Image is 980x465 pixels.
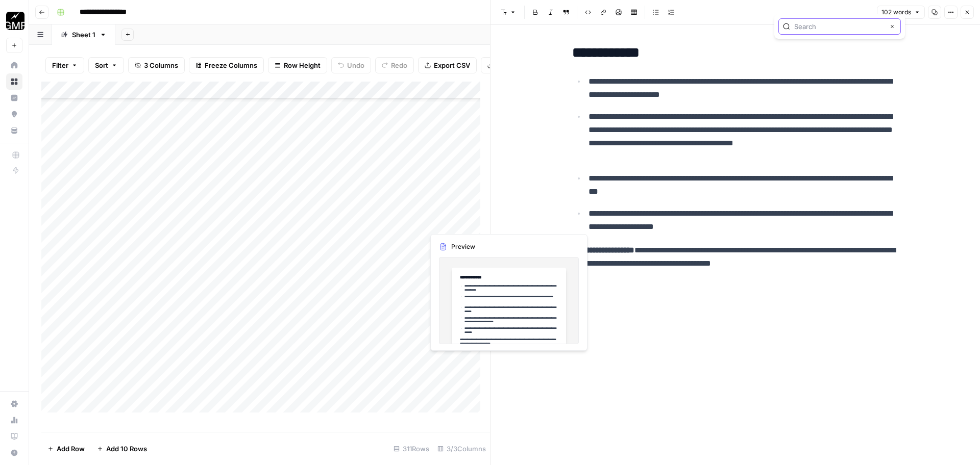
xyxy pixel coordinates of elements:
span: Add Row [57,444,85,454]
span: Sort [95,60,108,70]
a: Usage [6,412,22,428]
button: 3 Columns [128,57,185,73]
a: Your Data [6,122,22,139]
button: Workspace: Growth Marketing Pro [6,8,22,34]
button: Freeze Columns [189,57,264,73]
button: Row Height [268,57,327,73]
button: Help + Support [6,445,22,461]
button: Add 10 Rows [91,441,153,457]
span: Row Height [284,60,321,70]
button: Sort [88,57,124,73]
button: 102 words [877,6,925,19]
span: Filter [52,60,68,70]
span: 102 words [881,8,911,17]
a: Opportunities [6,106,22,122]
span: Undo [347,60,364,70]
span: Export CSV [434,60,470,70]
a: Sheet 1 [52,24,115,45]
button: Filter [45,57,84,73]
a: Settings [6,396,22,412]
button: Add Row [41,441,91,457]
a: Learning Hub [6,428,22,445]
a: Browse [6,73,22,90]
div: 3/3 Columns [433,441,490,457]
input: Search [794,21,884,32]
button: Export CSV [418,57,477,73]
span: Freeze Columns [205,60,257,70]
img: Growth Marketing Pro Logo [6,12,24,30]
div: Sheet 1 [72,30,95,40]
span: Add 10 Rows [106,444,147,454]
a: Home [6,57,22,73]
div: 311 Rows [389,441,433,457]
span: Redo [391,60,407,70]
span: 3 Columns [144,60,178,70]
button: Redo [375,57,414,73]
button: Undo [331,57,371,73]
a: Insights [6,90,22,106]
